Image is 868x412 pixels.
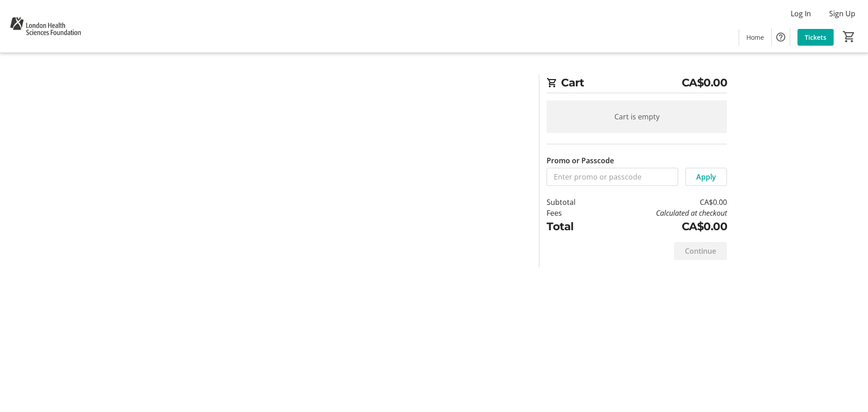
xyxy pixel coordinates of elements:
[772,28,790,46] button: Help
[599,197,727,208] td: CA$0.00
[682,75,727,91] span: CA$0.00
[599,218,727,235] td: CA$0.00
[739,29,771,46] a: Home
[599,208,727,218] td: Calculated at checkout
[791,8,811,19] span: Log In
[547,168,678,186] input: Enter promo or passcode
[685,168,727,186] button: Apply
[805,33,826,42] span: Tickets
[829,8,855,19] span: Sign Up
[547,218,599,235] td: Total
[797,29,834,46] a: Tickets
[822,6,863,21] button: Sign Up
[547,155,614,166] label: Promo or Passcode
[547,208,599,218] td: Fees
[841,28,857,45] button: Cart
[5,4,85,49] img: London Health Sciences Foundation's Logo
[547,75,727,93] h2: Cart
[696,171,716,182] span: Apply
[746,33,764,42] span: Home
[783,6,818,21] button: Log In
[547,197,599,208] td: Subtotal
[547,100,727,133] div: Cart is empty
